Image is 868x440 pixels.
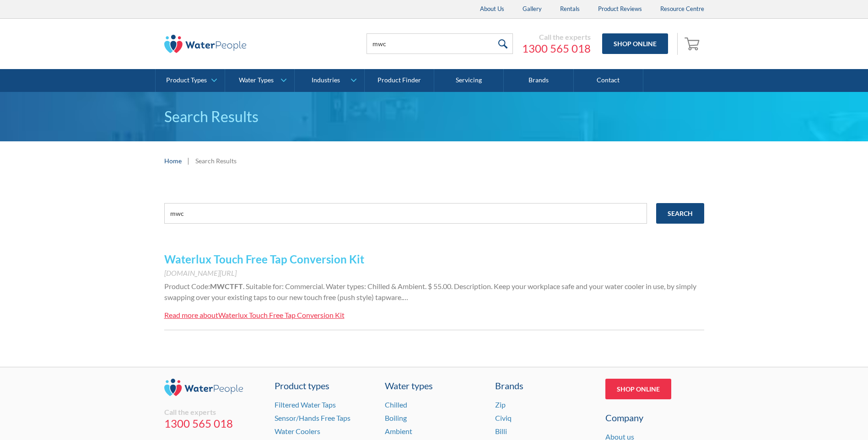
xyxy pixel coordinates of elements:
[434,69,504,92] a: Servicing
[495,427,507,435] a: Billi
[164,156,182,166] a: Home
[602,33,668,54] a: Shop Online
[403,293,408,301] span: …
[164,282,210,290] span: Product Code:
[605,411,704,424] div: Company
[385,413,407,422] a: Boiling
[218,311,345,319] div: Waterlux Touch Free Tap Conversion Kit
[164,310,345,321] a: Read more aboutWaterlux Touch Free Tap Conversion Kit
[495,400,506,409] a: Zip
[166,76,207,84] div: Product Types
[164,408,263,417] div: Call the experts
[275,379,373,392] a: Product types
[275,427,320,435] a: Water Coolers
[156,69,225,92] a: Product Types
[656,203,704,224] input: Search
[367,33,513,54] input: Search products
[164,417,263,430] a: 1300 565 018
[385,379,484,392] a: Water types
[164,252,364,266] a: Waterlux Touch Free Tap Conversion Kit
[522,42,591,55] a: 1300 565 018
[164,203,647,224] input: e.g. chilled water cooler
[365,69,434,92] a: Product Finder
[186,155,191,166] div: |
[522,32,591,42] div: Call the experts
[605,379,671,399] a: Shop Online
[210,282,243,290] strong: MWCTFT
[495,413,512,422] a: Civiq
[385,400,407,409] a: Chilled
[495,379,594,392] div: Brands
[385,427,412,435] a: Ambient
[574,69,643,92] a: Contact
[239,76,274,84] div: Water Types
[312,76,340,84] div: Industries
[195,156,237,166] div: Search Results
[295,69,364,92] a: Industries
[225,69,294,92] a: Water Types
[164,35,247,53] img: The Water People
[682,33,704,55] a: Open cart
[685,36,702,51] img: shopping cart
[275,413,350,422] a: Sensor/Hands Free Taps
[164,282,696,301] span: . Suitable for: Commercial. Water types: Chilled & Ambient. $ 55.00. Description. Keep your workp...
[164,311,218,319] div: Read more about
[164,268,704,279] div: [DOMAIN_NAME][URL]
[275,400,336,409] a: Filtered Water Taps
[164,106,704,128] h1: Search Results
[504,69,573,92] a: Brands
